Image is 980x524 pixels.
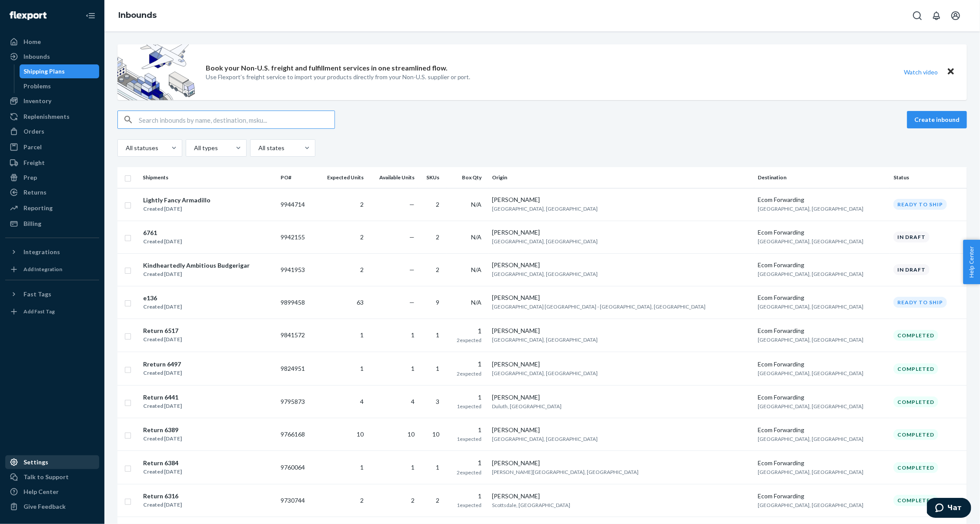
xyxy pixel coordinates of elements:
[492,326,751,335] div: [PERSON_NAME]
[450,393,482,402] div: 1
[5,156,99,170] a: Freight
[258,144,258,152] input: All states
[277,221,315,253] td: 9942155
[5,201,99,215] a: Reporting
[436,331,439,339] span: 1
[409,201,415,208] span: —
[436,299,439,306] span: 9
[758,393,886,402] div: Ecom Forwarding
[10,11,47,20] img: Flexport logo
[758,403,863,410] span: [GEOGRAPHIC_DATA], [GEOGRAPHIC_DATA]
[492,360,751,369] div: [PERSON_NAME]
[5,94,99,108] a: Inventory
[907,111,967,128] button: Create inbound
[357,430,364,438] span: 10
[277,352,315,386] td: 9824951
[5,287,99,301] button: Fast Tags
[143,326,182,335] div: Return 6517
[143,294,182,302] div: e136
[111,3,164,28] ol: breadcrumbs
[277,484,315,517] td: 9730744
[23,143,42,151] div: Parcel
[143,434,182,443] div: Created [DATE]
[758,271,863,277] span: [GEOGRAPHIC_DATA], [GEOGRAPHIC_DATA]
[471,233,482,241] span: N/A
[5,124,99,138] a: Orders
[143,500,182,509] div: Created [DATE]
[143,467,182,476] div: Created [DATE]
[492,293,751,302] div: [PERSON_NAME]
[23,37,41,46] div: Home
[450,326,482,336] div: 1
[492,393,751,402] div: [PERSON_NAME]
[893,264,930,275] div: In draft
[492,336,598,343] span: [GEOGRAPHIC_DATA], [GEOGRAPHIC_DATA]
[139,167,277,188] th: Shipments
[143,261,250,270] div: Kindheartedly Ambitious Budgerigar
[492,238,598,245] span: [GEOGRAPHIC_DATA], [GEOGRAPHIC_DATA]
[360,233,364,241] span: 2
[5,171,99,185] a: Prep
[963,240,980,284] span: Help Center
[758,326,886,335] div: Ecom Forwarding
[758,336,863,343] span: [GEOGRAPHIC_DATA], [GEOGRAPHIC_DATA]
[277,386,315,418] td: 9795873
[758,370,863,376] span: [GEOGRAPHIC_DATA], [GEOGRAPHIC_DATA]
[5,185,99,199] a: Returns
[450,426,482,434] div: 1
[5,485,99,499] a: Help Center
[411,331,415,339] span: 1
[758,360,886,369] div: Ecom Forwarding
[893,495,938,506] div: Completed
[492,459,751,467] div: [PERSON_NAME]
[143,237,182,246] div: Created [DATE]
[436,266,439,273] span: 2
[754,167,890,188] th: Destination
[457,436,482,442] span: 1 expected
[893,462,938,473] div: Completed
[758,469,863,475] span: [GEOGRAPHIC_DATA], [GEOGRAPHIC_DATA]
[758,492,886,500] div: Ecom Forwarding
[143,360,182,369] div: Rreturn 6497
[436,398,439,405] span: 3
[5,245,99,259] button: Integrations
[492,502,570,508] span: Scottsdale, [GEOGRAPHIC_DATA]
[143,205,211,213] div: Created [DATE]
[457,502,482,508] span: 1 expected
[758,303,863,310] span: [GEOGRAPHIC_DATA], [GEOGRAPHIC_DATA]
[436,233,439,241] span: 2
[492,271,598,277] span: [GEOGRAPHIC_DATA], [GEOGRAPHIC_DATA]
[357,299,364,306] span: 63
[450,458,482,468] div: 1
[492,228,751,237] div: [PERSON_NAME]
[23,219,41,228] div: Billing
[471,266,482,273] span: N/A
[5,110,99,124] a: Replenishments
[24,67,65,76] div: Shipping Plans
[143,402,182,410] div: Created [DATE]
[758,436,863,442] span: [GEOGRAPHIC_DATA], [GEOGRAPHIC_DATA]
[24,82,51,91] div: Problems
[758,205,863,212] span: [GEOGRAPHIC_DATA], [GEOGRAPHIC_DATA]
[23,173,37,182] div: Prep
[492,436,598,442] span: [GEOGRAPHIC_DATA], [GEOGRAPHIC_DATA]
[471,201,482,208] span: N/A
[82,7,99,24] button: Close Navigation
[206,63,448,73] p: Book your Non-U.S. freight and fulfillment services in one streamlined flow.
[143,270,250,279] div: Created [DATE]
[277,286,315,319] td: 9899458
[277,451,315,484] td: 9760064
[143,459,182,467] div: Return 6384
[471,299,482,306] span: N/A
[758,502,863,508] span: [GEOGRAPHIC_DATA], [GEOGRAPHIC_DATA]
[758,459,886,467] div: Ecom Forwarding
[898,66,943,78] button: Watch video
[314,167,367,188] th: Expected Units
[277,319,315,352] td: 9841572
[893,199,947,210] div: Ready to ship
[893,330,938,341] div: Completed
[893,396,938,407] div: Completed
[23,248,60,256] div: Integrations
[5,50,99,64] a: Inbounds
[143,196,211,205] div: Lightly Fancy Armadillo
